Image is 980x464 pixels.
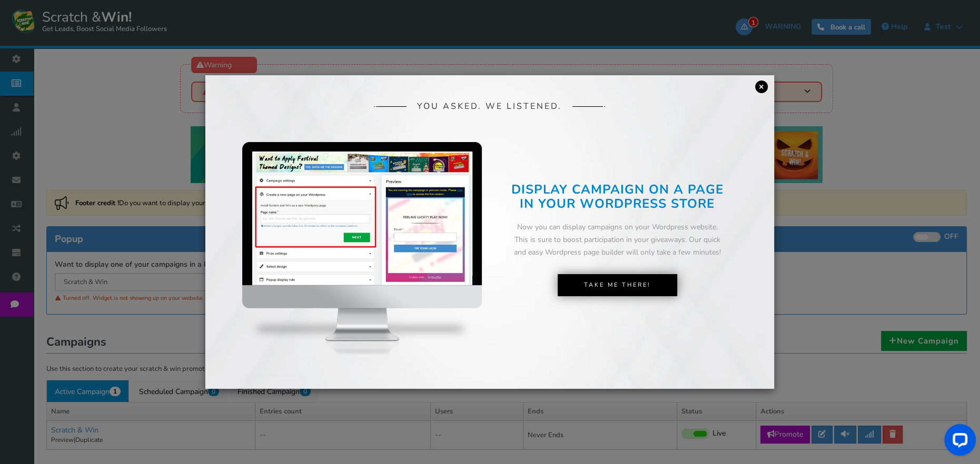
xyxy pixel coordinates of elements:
img: mockup [242,142,482,385]
h2: DISPLAY CAMPAIGN ON A PAGE IN YOUR WORDPRESS STORE [510,183,724,210]
a: × [755,80,768,93]
div: Now you can display campaigns on your Wordpress website. This is sure to boost participation in y... [510,221,724,258]
img: screenshot [252,152,473,285]
a: Take Me There! [558,274,677,296]
span: YOU ASKED. WE LISTENED. [417,102,562,112]
iframe: LiveChat chat widget [936,420,980,464]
